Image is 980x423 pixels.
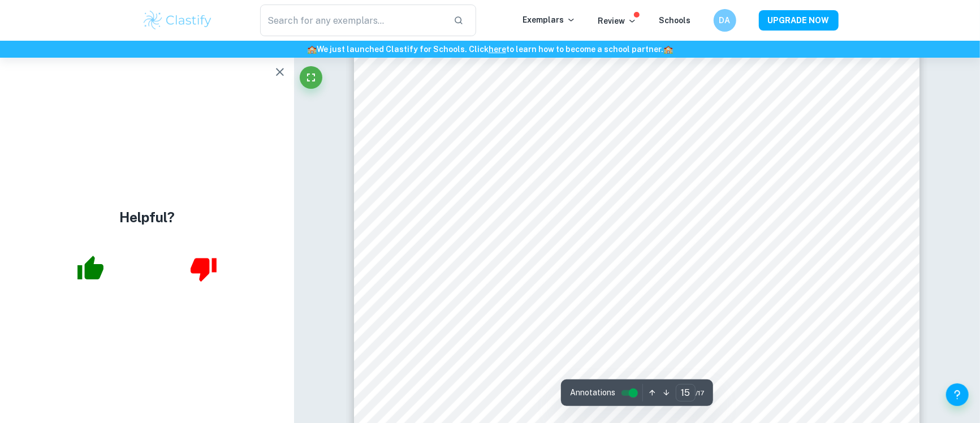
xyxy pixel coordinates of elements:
[714,9,736,32] button: DA
[946,383,969,406] button: Help and Feedback
[489,45,506,54] a: here
[260,5,445,36] input: Search for any exemplars...
[659,16,691,25] a: Schools
[523,14,576,26] p: Exemplars
[2,43,978,55] h6: We just launched Clastify for Schools. Click to learn how to become a school partner.
[142,9,214,32] img: Clastify logo
[119,207,175,227] h4: Helpful?
[598,15,637,27] p: Review
[307,45,317,54] span: 🏫
[718,14,731,27] h6: DA
[663,45,673,54] span: 🏫
[570,387,615,399] span: Annotations
[696,388,704,398] span: / 17
[300,66,322,89] button: Fullscreen
[759,10,839,31] button: UPGRADE NOW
